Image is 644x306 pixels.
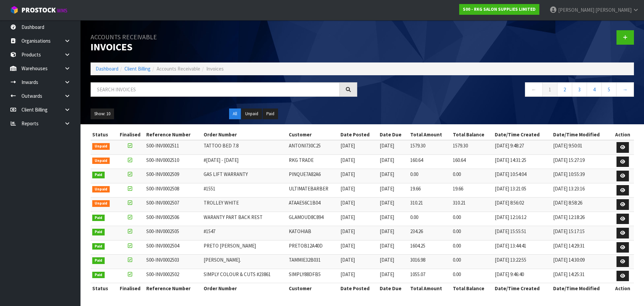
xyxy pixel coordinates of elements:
[145,183,202,198] td: S00-INV0002508
[287,255,339,269] td: TAMMIE32B031
[339,283,378,294] th: Date Posted
[378,240,409,255] td: [DATE]
[451,155,493,169] td: 160.64
[493,212,551,226] td: [DATE] 12:16:12
[551,169,612,183] td: [DATE] 10:55:39
[451,255,493,269] td: 0.00
[493,226,551,241] td: [DATE] 15:55:51
[493,140,551,155] td: [DATE] 9:48:27
[551,283,612,294] th: Date/Time Modified
[92,229,105,235] span: Paid
[287,240,339,255] td: PRETOB12A40D
[145,240,202,255] td: S00-INV0002504
[202,183,287,198] td: #1551
[493,255,551,269] td: [DATE] 13:22:55
[459,4,539,15] a: S00 - RKG SALON SUPPLIES LIMITED
[409,155,451,169] td: 160.64
[525,82,543,97] a: ←
[616,82,634,97] a: →
[612,129,634,140] th: Action
[115,129,145,140] th: Finalised
[21,6,56,14] span: ProStock
[451,283,493,294] th: Total Balance
[551,226,612,241] td: [DATE] 15:17:15
[378,283,409,294] th: Date Due
[287,269,339,283] td: SIMPLY88DFB5
[551,212,612,226] td: [DATE] 12:18:26
[287,198,339,212] td: ATAAES6C1B04
[145,255,202,269] td: S00-INV0002503
[409,129,451,140] th: Total Amount
[409,255,451,269] td: 3016.98
[551,129,612,140] th: Date/Time Modified
[92,215,105,221] span: Paid
[10,6,18,14] img: cube-alt.png
[378,129,409,140] th: Date Due
[145,169,202,183] td: S00-INV0002509
[202,255,287,269] td: [PERSON_NAME].
[124,65,151,72] a: Client Billing
[91,33,157,41] small: Accounts Receivable
[409,183,451,198] td: 19.66
[551,183,612,198] td: [DATE] 13:23:16
[557,82,572,97] a: 2
[157,65,200,72] span: Accounts Receivable
[551,198,612,212] td: [DATE] 8:58:26
[339,169,378,183] td: [DATE]
[206,65,224,72] span: Invoices
[339,129,378,140] th: Date Posted
[558,7,594,13] span: [PERSON_NAME]
[493,183,551,198] td: [DATE] 13:21:05
[339,226,378,241] td: [DATE]
[287,212,339,226] td: GLAMOUD8C894
[145,212,202,226] td: S00-INV0002506
[409,140,451,155] td: 1579.30
[287,226,339,241] td: KATOHIAB
[493,198,551,212] td: [DATE] 8:56:02
[202,140,287,155] td: TATTOO BED 7.8
[451,226,493,241] td: 0.00
[378,140,409,155] td: [DATE]
[287,140,339,155] td: ANTONI730C25
[92,243,105,250] span: Paid
[451,169,493,183] td: 0.00
[202,155,287,169] td: #[DATE] - [DATE]
[115,283,145,294] th: Finalised
[463,6,536,12] strong: S00 - RKG SALON SUPPLIES LIMITED
[493,269,551,283] td: [DATE] 9:46:40
[551,255,612,269] td: [DATE] 14:30:09
[451,212,493,226] td: 0.00
[493,169,551,183] td: [DATE] 10:54:04
[409,226,451,241] td: 234.26
[91,108,114,119] button: Show: 10
[263,108,278,119] button: Paid
[91,129,115,140] th: Status
[493,240,551,255] td: [DATE] 13:44:41
[612,283,634,294] th: Action
[409,198,451,212] td: 310.21
[378,212,409,226] td: [DATE]
[145,283,202,294] th: Reference Number
[91,30,357,52] h1: Invoices
[145,140,202,155] td: S00-INV0002511
[409,283,451,294] th: Total Amount
[91,283,115,294] th: Status
[587,82,602,97] a: 4
[92,272,105,278] span: Paid
[595,7,632,13] span: [PERSON_NAME]
[202,283,287,294] th: Order Number
[92,186,110,193] span: Unpaid
[339,183,378,198] td: [DATE]
[91,82,340,97] input: Search invoices
[229,108,241,119] button: All
[202,226,287,241] td: #1547
[202,269,287,283] td: SIMPLY COLOUR & CUTS #23861
[287,155,339,169] td: RKG TRADE
[202,169,287,183] td: GAS LIFT WARRANTY
[92,158,110,164] span: Unpaid
[451,240,493,255] td: 0.00
[378,155,409,169] td: [DATE]
[542,82,557,97] a: 1
[339,269,378,283] td: [DATE]
[367,82,634,99] nav: Page navigation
